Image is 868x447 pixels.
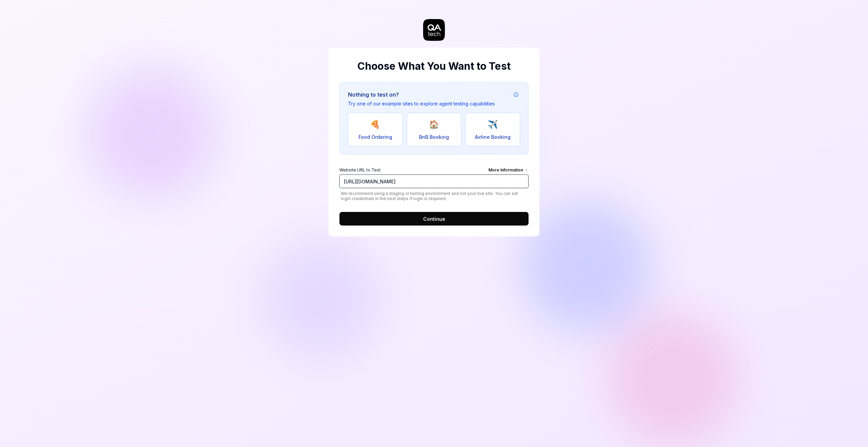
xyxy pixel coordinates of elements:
button: ✈️Airline Booking [465,113,520,146]
span: Airline Booking [475,133,511,140]
button: 🏠BnB Booking [407,113,462,146]
h2: Choose What You Want to Test [339,59,529,74]
input: Website URL to TestMore Information [339,175,529,188]
button: Example attribution information [512,90,520,99]
button: Continue [339,212,529,226]
span: BnB Booking [419,133,449,140]
div: More Information [488,167,529,175]
span: Food Ordering [358,133,392,140]
h3: Nothing to test on? [348,90,495,99]
span: 🍕 [370,118,380,131]
p: Try one of our example sites to explore agent testing capabilities [348,100,495,107]
span: We recommend using a staging or testing environment and not your live site. You can set login cre... [339,191,529,201]
span: Continue [423,215,445,222]
span: Website URL to Test [339,167,381,175]
button: 🍕Food Ordering [348,113,403,146]
span: ✈️ [488,118,498,131]
span: 🏠 [429,118,439,131]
